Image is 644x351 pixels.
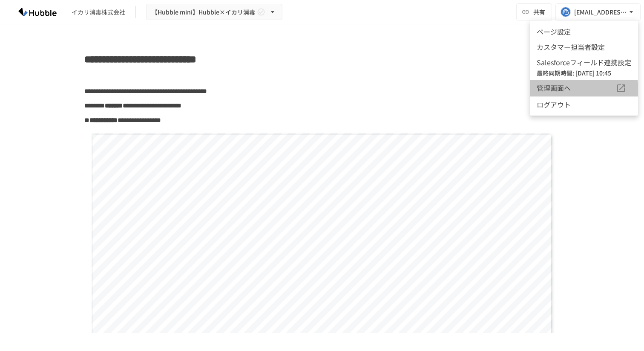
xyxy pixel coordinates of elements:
[530,96,638,112] li: ログアウト
[537,68,631,78] h6: 最終同期時間: [DATE] 10:45
[530,39,638,55] li: カスタマー担当者設定
[537,83,616,94] span: 管理画面へ
[537,57,631,68] p: Salesforceフィールド連携設定
[530,24,638,39] li: ページ設定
